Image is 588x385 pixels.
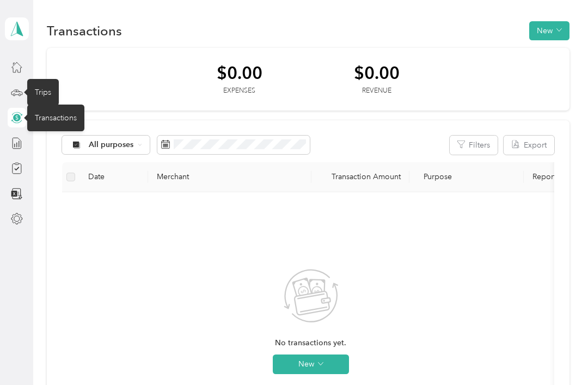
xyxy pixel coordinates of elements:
span: Purpose [418,172,452,181]
div: $0.00 [217,63,262,82]
button: New [529,21,569,40]
div: Revenue [354,86,400,96]
div: Expenses [217,86,262,96]
div: Trips [27,79,59,106]
span: No transactions yet. [275,337,346,349]
th: Transaction Amount [311,162,409,192]
iframe: Everlance-gr Chat Button Frame [527,324,588,385]
button: Filters [450,136,498,155]
button: Export [504,136,554,155]
th: Date [79,162,148,192]
div: $0.00 [354,63,400,82]
button: New [273,355,349,374]
h1: Transactions [47,25,122,36]
div: Transactions [27,105,84,131]
th: Merchant [148,162,311,192]
span: All purposes [89,141,134,149]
